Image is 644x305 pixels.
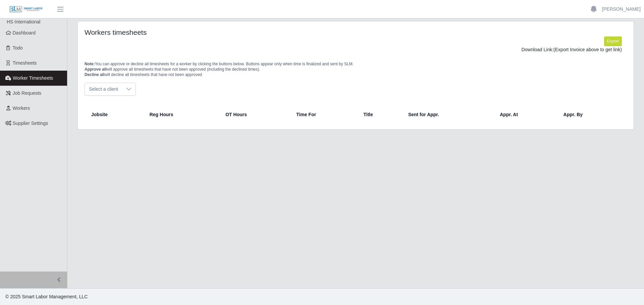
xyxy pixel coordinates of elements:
[13,75,53,81] span: Worker Timesheets
[85,67,106,72] span: Approve all
[220,106,291,123] th: OT Hours
[85,83,122,95] span: Select a client
[5,294,88,299] span: © 2025 Smart Labor Management, LLC
[85,72,104,77] span: Decline all
[90,46,622,53] div: Download Link:
[602,6,641,13] a: [PERSON_NAME]
[7,19,40,24] span: HS International
[553,47,622,52] span: (Export Invoice above to get link)
[144,106,220,123] th: Reg Hours
[13,45,23,51] span: Todo
[13,60,37,66] span: Timesheets
[358,106,403,123] th: Title
[13,30,36,35] span: Dashboard
[85,61,627,77] p: You can approve or decline all timesheets for a worker by clicking the buttons below. Buttons app...
[13,105,30,111] span: Workers
[85,28,305,36] h4: Workers timesheets
[558,106,624,123] th: Appr. By
[403,106,494,123] th: Sent for Appr.
[13,121,48,126] span: Supplier Settings
[85,62,95,66] span: Note:
[13,90,42,96] span: Job Requests
[494,106,558,123] th: Appr. At
[87,106,144,123] th: Jobsite
[291,106,358,123] th: Time For
[604,36,622,46] button: Export
[9,6,43,13] img: SLM Logo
